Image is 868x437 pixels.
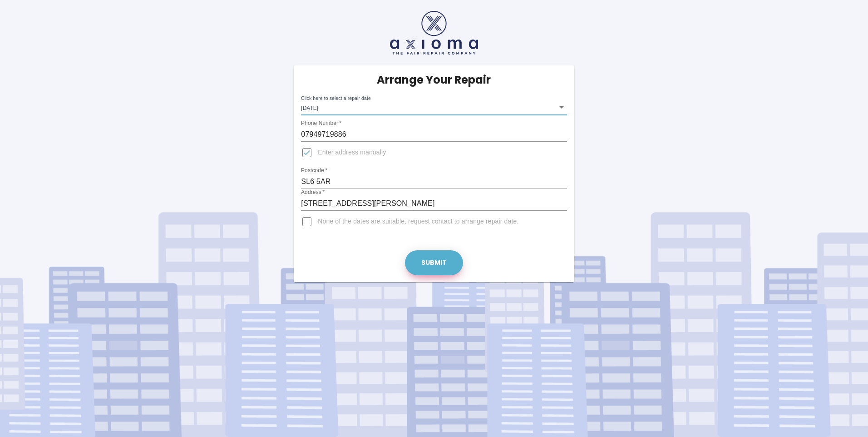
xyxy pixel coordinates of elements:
[318,148,386,157] span: Enter address manually
[377,73,491,87] h5: Arrange Your Repair
[301,99,567,115] div: [DATE]
[301,119,341,127] label: Phone Number
[390,11,478,55] img: axioma
[301,189,325,196] label: Address
[301,167,327,174] label: Postcode
[405,250,463,275] button: Submit
[301,95,371,102] label: Click here to select a repair date
[318,217,518,226] span: None of the dates are suitable, request contact to arrange repair date.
